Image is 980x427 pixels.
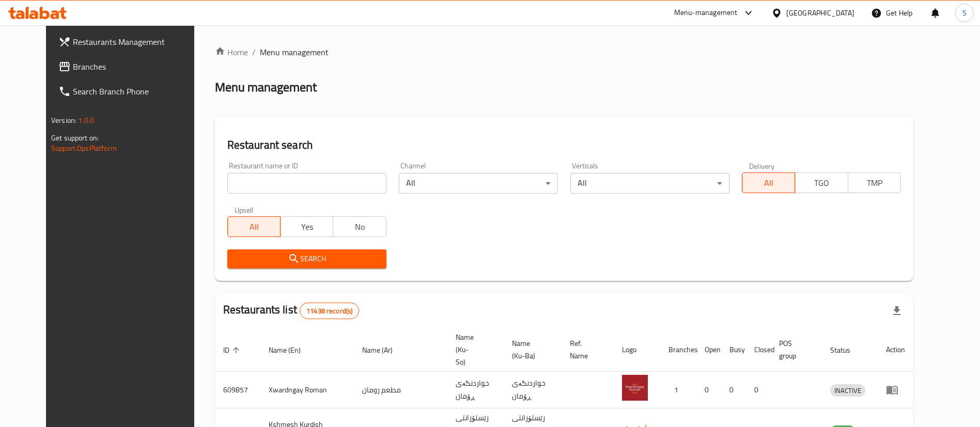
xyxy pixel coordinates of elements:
[721,328,746,372] th: Busy
[269,344,314,356] span: Name (En)
[51,141,117,155] a: Support.OpsPlatform
[779,337,810,362] span: POS group
[50,79,210,104] a: Search Branch Phone
[215,79,317,96] h2: Menu management
[696,328,721,372] th: Open
[227,173,386,194] input: Search for restaurant name or ID..
[830,385,865,397] span: INACTIVE
[362,344,406,356] span: Name (Ar)
[333,216,386,237] button: No
[570,173,729,194] div: All
[786,7,854,19] div: [GEOGRAPHIC_DATA]
[504,372,562,408] td: خواردنگەی ڕۆمان
[223,302,360,319] h2: Restaurants list
[260,46,329,58] span: Menu management
[227,249,386,268] button: Search
[884,298,909,323] div: Export file
[795,172,848,193] button: TGO
[215,372,260,408] td: 609857
[830,384,865,397] div: INACTIVE
[223,344,243,356] span: ID
[399,173,558,194] div: All
[660,328,696,372] th: Branches
[232,219,276,234] span: All
[674,7,738,19] div: Menu-management
[830,344,864,356] span: Status
[696,372,721,408] td: 0
[280,216,333,237] button: Yes
[660,372,696,408] td: 1
[215,46,913,58] nav: breadcrumb
[512,337,549,362] span: Name (Ku-Ba)
[570,337,601,362] span: Ref. Name
[51,114,76,127] span: Version:
[622,375,648,401] img: Xwardngay Roman
[962,7,967,19] span: S
[235,206,254,213] label: Upsell
[260,372,354,408] td: Xwardngay Roman
[848,172,901,193] button: TMP
[337,219,382,234] span: No
[50,29,210,54] a: Restaurants Management
[746,176,791,191] span: All
[78,114,94,127] span: 1.0.0
[227,137,901,153] h2: Restaurant search
[886,384,905,396] div: Menu
[73,60,201,73] span: Branches
[742,172,795,193] button: All
[746,372,771,408] td: 0
[614,328,660,372] th: Logo
[878,328,913,372] th: Action
[73,36,201,48] span: Restaurants Management
[300,303,359,319] div: Total records count
[215,46,248,58] a: Home
[852,176,897,191] span: TMP
[721,372,746,408] td: 0
[236,252,378,265] span: Search
[746,328,771,372] th: Closed
[447,372,504,408] td: خواردنگەی ڕۆمان
[51,131,99,145] span: Get support on:
[73,85,201,98] span: Search Branch Phone
[354,372,447,408] td: مطعم رومان
[252,46,256,58] li: /
[50,54,210,79] a: Branches
[749,162,775,169] label: Delivery
[300,306,359,316] span: 11438 record(s)
[227,216,281,237] button: All
[799,176,844,191] span: TGO
[456,331,491,368] span: Name (Ku-So)
[285,219,329,234] span: Yes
